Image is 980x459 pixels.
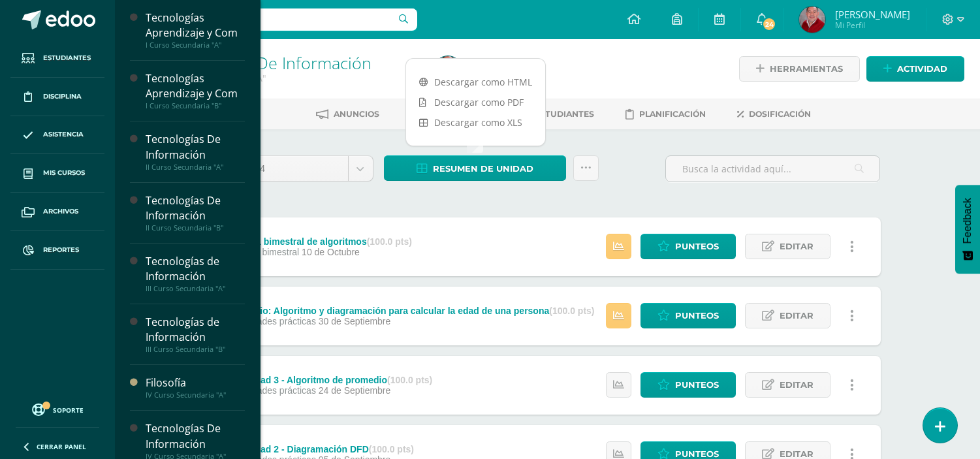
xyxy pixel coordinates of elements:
div: Tecnologías de Información [146,315,245,345]
div: I Curso Secundaria "A" [146,40,245,50]
div: Tecnologías De Información [146,421,245,451]
h1: Tecnologías De Información [165,54,419,72]
span: Actividad [897,57,947,81]
div: I Curso Secundaria "B" [146,101,245,110]
span: Estudiantes [535,109,594,119]
span: Punteos [675,234,719,259]
img: fd73516eb2f546aead7fb058580fc543.png [799,7,825,33]
span: Reportes [43,245,79,255]
div: Ejercicio: Algoritmo y diagramación para calcular la edad de una persona [230,306,594,316]
div: Actividad 2 - Diagramación DFD [230,444,414,454]
span: 24 de Septiembre [319,385,391,396]
span: Actividades prácticas [230,385,316,396]
div: Tecnologías De Información [146,132,245,162]
a: Punteos [640,372,736,398]
span: 30 de Septiembre [319,316,391,326]
span: Asistencia [43,129,84,140]
div: III Curso Secundaria "A" [146,284,245,293]
a: Punteos [640,303,736,328]
span: 10 de Octubre [302,247,360,257]
a: Tecnologías de InformaciónIII Curso Secundaria "A" [146,254,245,293]
span: Herramientas [770,57,843,81]
strong: (100.0 pts) [367,236,412,247]
span: Soporte [53,405,84,415]
a: Tecnologías De InformaciónII Curso Secundaria "B" [146,193,245,232]
a: Resumen de unidad [384,155,566,181]
span: Estudiantes [43,53,91,63]
span: Editar [780,234,814,259]
a: Estudiantes [10,39,104,78]
span: Feedback [962,198,973,244]
span: Mis cursos [43,168,85,178]
input: Busca la actividad aquí... [666,156,879,182]
div: Tecnologías Aprendizaje y Com [146,10,245,40]
a: Tecnologías de InformaciónIII Curso Secundaria "B" [146,315,245,354]
a: Planificación [625,104,706,125]
div: Tecnologías Aprendizaje y Com [146,71,245,101]
span: Editar [780,373,814,397]
a: Descargar como XLS [406,112,545,133]
span: Editar [780,304,814,328]
a: Soporte [16,400,99,418]
input: Busca un usuario... [123,8,417,31]
span: Disciplina [43,91,82,102]
span: Planificación [639,109,706,119]
a: Disciplina [10,78,104,116]
a: Estudiantes [516,104,594,125]
div: III Curso Secundaria "B" [146,345,245,354]
div: II Curso Secundaria "A" [146,163,245,172]
span: Punteos [675,373,719,397]
strong: (100.0 pts) [549,306,594,316]
span: Anuncios [334,109,379,119]
span: Prueba bimestral [230,247,299,257]
div: IV Curso Secundaria "A" [146,390,245,400]
span: Resumen de unidad [433,157,533,181]
span: Cerrar panel [37,442,86,451]
span: Actividades prácticas [230,316,316,326]
strong: (100.0 pts) [369,444,414,454]
a: Dosificación [737,104,811,125]
span: Unidad 4 [225,156,338,181]
a: FilosofíaIV Curso Secundaria "A" [146,375,245,400]
a: Punteos [640,234,736,259]
div: II Curso Secundaria 'A' [165,72,419,84]
a: Actividad [866,56,964,82]
span: 24 [762,17,776,31]
span: [PERSON_NAME] [835,8,910,21]
div: Tecnologías De Información [146,193,245,223]
a: Descargar como HTML [406,72,545,92]
div: II Curso Secundaria "B" [146,223,245,232]
a: Descargar como PDF [406,92,545,112]
span: Punteos [675,304,719,328]
div: Prueba bimestral de algoritmos [230,236,412,247]
span: Mi Perfil [835,20,910,31]
a: Tecnologías Aprendizaje y ComI Curso Secundaria "A" [146,10,245,50]
a: Tecnologías De InformaciónII Curso Secundaria "A" [146,132,245,171]
a: Tecnologías Aprendizaje y ComI Curso Secundaria "B" [146,71,245,110]
span: Dosificación [749,109,811,119]
a: Archivos [10,193,104,231]
a: Asistencia [10,116,104,155]
div: Actividad 3 - Algoritmo de promedio [230,375,432,385]
a: Mis cursos [10,154,104,193]
span: Archivos [43,206,78,217]
div: Tecnologías de Información [146,254,245,284]
a: Unidad 4 [215,156,373,181]
a: Tecnologías De Información [165,52,371,74]
img: fd73516eb2f546aead7fb058580fc543.png [435,56,461,82]
button: Feedback - Mostrar encuesta [955,185,980,274]
a: Reportes [10,231,104,270]
div: Filosofía [146,375,245,390]
strong: (100.0 pts) [387,375,432,385]
a: Herramientas [739,56,860,82]
a: Anuncios [316,104,379,125]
